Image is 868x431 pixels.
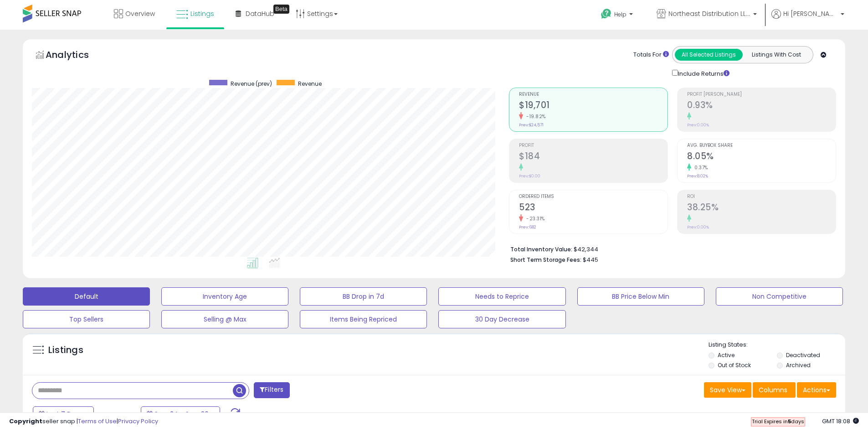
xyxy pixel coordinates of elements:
[577,287,704,306] button: BB Price Below Min
[48,344,83,357] h5: Listings
[523,215,545,222] small: -23.31%
[687,151,836,163] h2: 8.05%
[510,256,581,264] b: Short Term Storage Fees:
[519,194,668,199] span: Ordered Items
[583,255,598,264] span: $445
[298,80,322,88] span: Revenue
[771,9,844,30] a: Hi [PERSON_NAME]
[519,143,668,148] span: Profit
[510,245,572,253] b: Total Inventory Value:
[519,92,668,97] span: Revenue
[687,194,836,199] span: ROI
[246,9,274,18] span: DataHub
[753,382,796,398] button: Columns
[300,287,427,306] button: BB Drop in 7d
[687,224,709,230] small: Prev: 0.00%
[752,418,804,425] span: Trial Expires in days
[510,243,829,254] li: $42,344
[614,10,627,18] span: Help
[9,417,158,426] div: seller snap | |
[438,287,565,306] button: Needs to Reprice
[687,202,836,214] h2: 38.25%
[273,5,289,14] div: Tooltip anchor
[759,385,787,395] span: Columns
[704,382,751,398] button: Save View
[786,361,811,369] label: Archived
[687,122,709,128] small: Prev: 0.00%
[254,382,289,398] button: Filters
[523,113,546,120] small: -19.82%
[190,9,214,18] span: Listings
[691,164,708,171] small: 0.37%
[786,351,820,359] label: Deactivated
[687,143,836,148] span: Avg. Buybox Share
[46,48,107,63] h5: Analytics
[519,151,668,163] h2: $184
[519,202,668,214] h2: 523
[161,310,288,328] button: Selling @ Max
[665,68,740,78] div: Include Returns
[709,341,845,349] p: Listing States:
[438,310,565,328] button: 30 Day Decrease
[687,92,836,97] span: Profit [PERSON_NAME]
[231,80,272,88] span: Revenue (prev)
[23,310,150,328] button: Top Sellers
[519,100,668,112] h2: $19,701
[687,100,836,112] h2: 0.93%
[797,382,836,398] button: Actions
[519,122,544,128] small: Prev: $24,571
[783,9,838,18] span: Hi [PERSON_NAME]
[78,417,117,426] a: Terms of Use
[718,351,734,359] label: Active
[687,173,708,179] small: Prev: 8.02%
[519,224,536,230] small: Prev: 682
[788,418,791,425] b: 5
[594,1,642,30] a: Help
[9,417,42,426] strong: Copyright
[118,417,158,426] a: Privacy Policy
[519,173,540,179] small: Prev: $0.00
[716,287,843,306] button: Non Competitive
[742,49,810,61] button: Listings With Cost
[125,9,155,18] span: Overview
[300,310,427,328] button: Items Being Repriced
[718,361,751,369] label: Out of Stock
[161,287,288,306] button: Inventory Age
[822,417,859,426] span: 2025-10-8 18:08 GMT
[601,8,612,20] i: Get Help
[23,287,150,306] button: Default
[668,9,750,18] span: Northeast Distribution LLC
[633,51,669,59] div: Totals For
[675,49,743,61] button: All Selected Listings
